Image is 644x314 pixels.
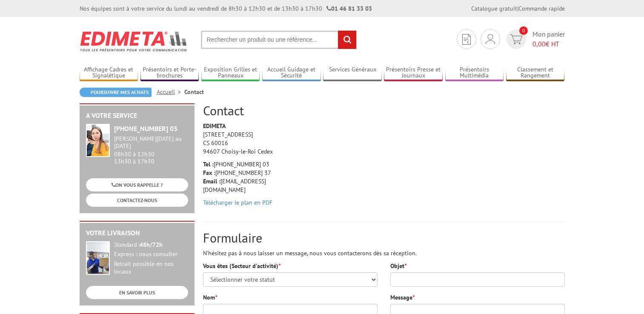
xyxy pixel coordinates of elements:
[262,66,321,80] a: Accueil Guidage et Sécurité
[203,103,565,117] h2: Contact
[201,66,260,80] a: Exposition Grilles et Panneaux
[80,66,138,80] a: Affichage Cadres et Signalétique
[203,177,220,185] strong: Email :
[203,293,217,302] label: Nom
[114,251,188,258] div: Express : nous consulter
[86,286,188,299] a: EN SAVOIR PLUS
[157,88,184,96] a: Accueil
[114,135,188,150] div: [PERSON_NAME][DATE] au [DATE]
[532,40,546,48] span: 0,00
[203,122,284,156] p: [STREET_ADDRESS] CS 60016 94607 Choisy-le-Roi Cedex
[203,199,272,206] a: Télécharger le plan en PDF
[445,66,504,80] a: Présentoirs Multimédia
[114,124,177,133] strong: [PHONE_NUMBER] 03
[86,229,188,237] h2: Votre livraison
[201,31,357,49] input: Rechercher un produit ou une référence...
[86,112,188,120] h2: A votre service
[384,66,443,80] a: Présentoirs Presse et Journaux
[203,249,565,257] p: N'hésitez pas à nous laisser un message, nous vous contacterons dès sa réception.
[390,293,415,302] label: Message
[338,31,356,49] input: rechercher
[80,26,188,57] img: Edimeta
[326,5,372,12] strong: 01 46 81 33 03
[203,169,215,177] strong: Fax :
[203,231,565,245] h2: Formulaire
[486,34,495,44] img: devis rapide
[140,66,199,80] a: Présentoirs et Porte-brochures
[86,178,188,191] a: ON VOUS RAPPELLE ?
[86,124,110,157] img: widget-service.jpg
[203,160,214,168] strong: Tel :
[532,39,565,49] span: € HT
[203,262,280,270] label: Vous êtes (Secteur d'activité)
[471,5,517,12] a: Catalogue gratuit
[462,34,471,45] img: devis rapide
[140,241,163,248] strong: 48h/72h
[203,160,284,194] p: [PHONE_NUMBER] 03 [PHONE_NUMBER] 37 [EMAIL_ADDRESS][DOMAIN_NAME]
[519,26,528,35] span: 0
[506,66,565,80] a: Classement et Rangement
[184,88,204,96] li: Contact
[510,34,522,44] img: devis rapide
[86,194,188,207] a: CONTACTEZ-NOUS
[114,135,188,165] div: 08h30 à 12h30 13h30 à 17h30
[86,241,110,275] img: widget-livraison.jpg
[114,241,188,249] div: Standard :
[80,4,372,13] div: Nos équipes sont à votre service du lundi au vendredi de 8h30 à 12h30 et de 13h30 à 17h30
[80,88,152,97] a: Poursuivre mes achats
[471,4,565,13] div: |
[518,5,565,12] a: Commande rapide
[203,122,226,130] strong: EDIMETA
[390,262,406,270] label: Objet
[532,29,565,49] span: Mon panier
[504,29,565,49] a: devis rapide 0 Mon panier 0,00€ HT
[323,66,382,80] a: Services Généraux
[114,260,188,276] div: Retrait possible en nos locaux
